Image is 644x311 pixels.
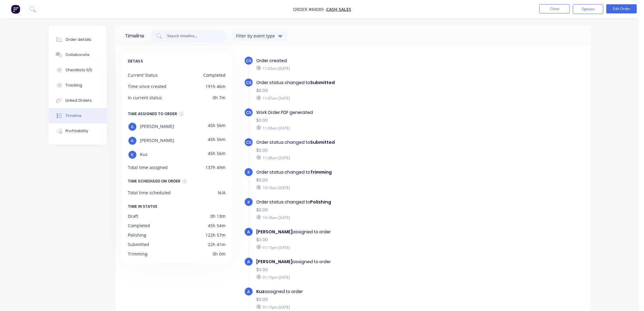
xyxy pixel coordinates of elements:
button: Close [539,4,570,13]
div: A [128,122,137,131]
div: assigned to order [256,288,467,295]
div: Order status changed to [256,139,467,146]
span: [PERSON_NAME] [140,122,174,131]
div: 191h 46m [205,83,226,90]
div: 0h 0m [213,251,226,257]
div: 137h 49m [205,164,226,171]
img: Factory [11,5,20,14]
b: [PERSON_NAME] [256,259,292,265]
div: Filter by event type [236,33,277,39]
button: Options [573,4,603,14]
span: DETAILS [128,58,143,65]
div: Total time assigned [128,164,168,171]
button: Edit Order [606,4,637,13]
div: $0.00 [256,296,467,303]
div: A [128,136,137,145]
span: A [247,289,250,295]
div: 11:37am [DATE] [256,95,467,101]
div: 0h 13m [210,213,226,219]
span: CS [246,140,251,145]
button: Filter by event type [233,31,287,41]
div: Submitted [128,241,149,248]
div: 45h 56m [208,136,226,145]
div: Polishing [128,232,146,238]
div: 11:38am [DATE] [256,155,467,161]
div: 01:15pm [DATE] [256,245,467,250]
button: Order details [49,32,107,47]
div: Checklists 0/0 [65,67,92,73]
div: Profitability [65,128,88,134]
b: Kuz [256,288,264,295]
b: Submitted [310,80,335,86]
b: Submitted [310,139,335,145]
div: assigned to order [256,229,467,235]
div: Current Status [128,72,158,78]
span: CS [246,110,251,115]
a: Cash Sales [326,6,351,12]
div: In current status [128,94,162,101]
b: [PERSON_NAME] [256,229,292,235]
div: 11:25am [DATE] [256,65,467,71]
div: 10:18am [DATE] [256,185,467,190]
div: 01:15pm [DATE] [256,304,467,310]
div: Timeline [125,32,144,40]
div: $0.00 [256,267,467,273]
span: K [247,169,250,175]
span: A [247,259,250,265]
span: TIME IN STATUS [128,203,157,210]
button: Tracking [49,78,107,93]
div: 10:18am [DATE] [256,215,467,220]
div: Linked Orders [65,98,92,103]
div: TIME ASSIGNED TO ORDER [128,111,177,117]
div: Draft [128,213,138,219]
b: Trimming [310,169,332,175]
b: Polishing [310,199,331,205]
div: Trimming [128,251,148,257]
span: Order #84089 - [293,6,326,12]
span: K [247,199,250,205]
span: CS [246,58,251,64]
div: Time since created [128,83,166,90]
div: $0.00 [256,117,467,124]
div: 22h 41m [208,241,226,248]
div: Completed [128,222,150,229]
span: [PERSON_NAME] [140,136,174,145]
div: Timeline [65,113,82,118]
div: Order status changed to [256,199,467,205]
div: N/A [218,189,226,196]
div: $0.00 [256,177,467,183]
div: 01:15pm [DATE] [256,274,467,280]
input: Search timeline... [166,33,217,39]
span: Kuz [140,150,148,159]
div: Order details [65,37,91,42]
button: Profitability [49,123,107,139]
div: Order status changed to [256,80,467,86]
div: $0.00 [256,207,467,213]
div: Total time scheduled [128,189,171,196]
button: Collaborate [49,47,107,62]
div: Order created [256,58,467,64]
button: Timeline [49,108,107,123]
button: Linked Orders [49,93,107,108]
span: CS [246,80,251,86]
div: $0.00 [256,237,467,243]
div: 45h 56m [208,122,226,131]
div: K [128,150,137,159]
div: 11:38am [DATE] [256,125,467,131]
div: 0h 7m [213,94,226,101]
div: TIME SCHEDULED ON ORDER [128,178,180,185]
div: Collaborate [65,52,89,58]
div: Completed [203,72,226,78]
div: $0.00 [256,87,467,94]
div: 122h 57m [205,232,226,238]
div: Order status changed to [256,169,467,175]
span: A [247,229,250,235]
div: 45h 54m [208,222,226,229]
div: Tracking [65,83,82,88]
div: $0.00 [256,147,467,154]
div: assigned to order [256,259,467,265]
div: 45h 56m [208,150,226,159]
div: Work Order PDF generated [256,109,467,116]
button: Checklists 0/0 [49,62,107,78]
